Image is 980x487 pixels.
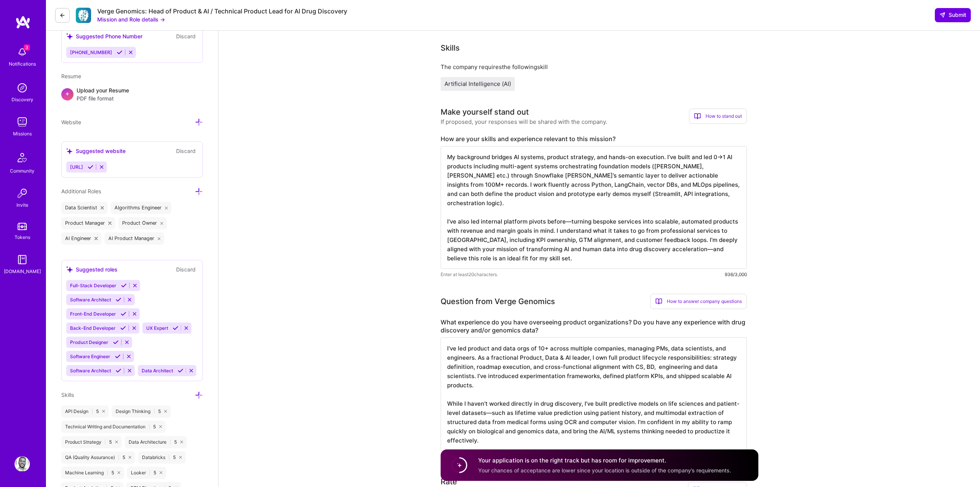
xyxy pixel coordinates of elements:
div: Data Scientist [61,202,108,214]
i: Accept [115,354,121,359]
span: [URL] [70,164,83,170]
i: Reject [188,368,194,373]
i: icon SuggestedTeams [66,266,73,273]
div: Upload your Resume [77,86,129,102]
div: Make yourself stand out [441,106,529,118]
i: icon Close [95,237,98,240]
div: Machine Learning 5 [61,467,124,479]
img: teamwork [15,114,30,130]
div: Question from Verge Genomics [441,296,555,307]
i: Accept [120,325,126,331]
span: Submit [939,11,966,19]
i: Accept [113,339,119,345]
span: Your chances of acceptance are lower since your location is outside of the company’s requirements. [478,467,731,473]
div: Tokens [15,233,30,241]
i: Reject [124,339,130,345]
span: | [118,454,119,461]
img: Company Logo [76,8,91,23]
textarea: My background bridges AI systems, product strategy, and hands-on execution. I’ve built and led 0→... [441,146,747,269]
div: Algorithms Engineer [111,202,172,214]
div: If proposed, your responses will be shared with the company. [441,118,607,126]
i: Accept [116,368,121,373]
span: | [91,408,93,415]
span: Skills [61,392,74,398]
div: Discovery [11,95,33,104]
img: bell [15,44,30,60]
img: guide book [15,252,30,267]
span: Product Designer [70,339,108,345]
i: icon Close [115,441,118,443]
div: Databricks 5 [138,451,186,464]
i: icon SuggestedTeams [66,148,73,155]
i: Accept [88,164,93,170]
img: tokens [18,223,27,230]
div: Skills [441,42,460,54]
div: Missions [13,130,32,138]
i: Accept [121,283,127,288]
div: Verge Genomics: Head of Product & AI / Technical Product Lead for AI Drug Discovery [97,7,347,15]
div: AI Engineer [61,232,101,245]
span: + [65,89,70,97]
span: | [149,470,150,476]
i: Accept [173,325,178,331]
div: +Upload your ResumePDF file format [61,86,203,102]
i: icon Close [165,206,168,209]
div: Suggested website [66,147,126,155]
i: icon Close [108,222,111,225]
textarea: I’ve led product and data orgs of 10+ across multiple companies, managing PMs, data scientists, a... [441,337,747,451]
div: QA (Quality Assurance) 5 [61,451,135,464]
a: User Avatar [13,456,32,472]
i: icon Close [158,237,161,240]
i: icon Close [101,206,104,209]
i: icon Close [118,471,120,474]
div: How to answer company questions [650,294,747,309]
i: icon SendLight [939,12,946,18]
span: Software Architect [70,297,111,303]
span: | [154,408,155,415]
i: icon LeftArrowDark [59,12,65,18]
i: icon Close [129,456,131,459]
button: Discard [174,32,198,41]
div: Product Manager [61,217,115,229]
span: | [168,454,170,461]
div: [DOMAIN_NAME] [4,267,41,275]
span: Full-Stack Developer [70,283,116,288]
button: Discard [174,146,198,155]
span: | [149,424,150,430]
i: icon Close [102,410,105,413]
span: Additional Roles [61,188,101,194]
div: The company requires the following skill [441,63,747,71]
div: API Design 5 [61,405,109,418]
div: Product Owner [118,217,167,229]
span: Enter at least 20 characters. [441,270,498,278]
i: Accept [178,368,183,373]
span: Back-End Developer [70,325,116,331]
span: Front-End Developer [70,311,116,317]
i: Reject [99,164,105,170]
img: Community [13,148,31,167]
h4: Your application is on the right track but has room for improvement. [478,456,731,464]
i: icon Close [179,456,182,459]
i: icon Close [164,410,167,413]
span: Website [61,119,81,125]
i: Reject [127,297,132,303]
span: Artificial Intelligence (AI) [444,80,511,87]
button: Discard [174,265,198,274]
div: Design Thinking 5 [112,405,171,418]
div: Data Architecture 5 [125,436,187,448]
i: icon Close [160,222,163,225]
span: Software Architect [70,368,111,373]
div: Product Strategy 5 [61,436,122,448]
i: Reject [132,311,137,317]
span: 3 [24,44,30,51]
div: How to stand out [689,109,747,124]
span: Software Engineer [70,354,110,359]
span: [PHONE_NUMBER] [70,49,112,55]
span: UX Expert [146,325,168,331]
button: Submit [935,8,971,22]
i: icon Close [180,441,183,443]
button: Mission and Role details → [97,15,165,23]
i: icon Close [159,425,162,428]
i: Reject [132,283,138,288]
i: Accept [116,297,121,303]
